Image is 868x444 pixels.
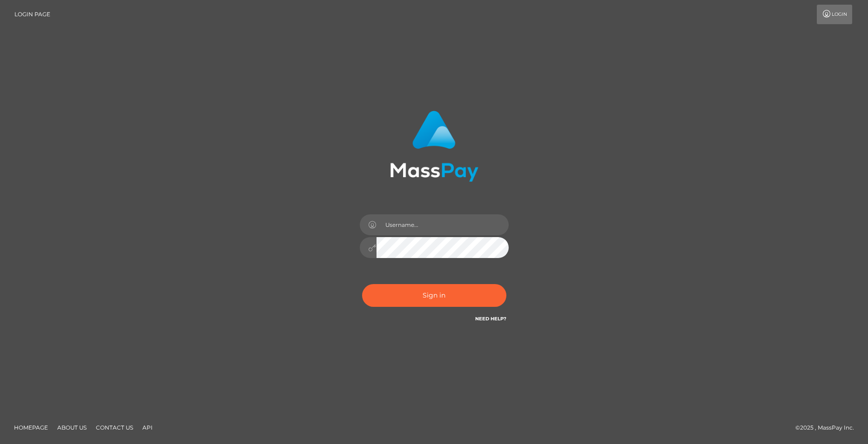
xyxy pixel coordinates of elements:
a: Login Page [14,5,50,24]
a: Contact Us [92,420,137,435]
a: About Us [54,420,90,435]
a: API [139,420,156,435]
a: Login [817,5,852,24]
img: MassPay Login [390,111,478,182]
a: Homepage [10,420,52,435]
div: © 2025 , MassPay Inc. [795,423,861,433]
button: Sign in [362,284,506,307]
a: Need Help? [475,316,506,322]
input: Username... [377,214,509,235]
